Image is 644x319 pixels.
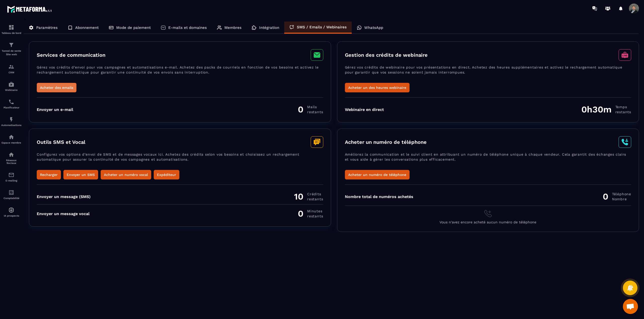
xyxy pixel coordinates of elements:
[63,170,98,179] button: Envoyer un SMS
[603,191,631,202] div: 0
[1,78,21,95] a: automationsautomationsWebinaire
[307,104,323,109] span: Mails
[8,172,14,178] img: email
[345,65,631,83] p: Gérez vos crédits de webinaire pour vos présentations en direct. Achetez des heures supplémentair...
[345,194,413,199] div: Nombre total de numéros achetés
[1,38,21,60] a: formationformationTunnel de vente Site web
[8,42,14,48] img: formation
[307,214,323,219] span: restants
[345,139,427,145] h3: Acheter un numéro de téléphone
[297,25,347,29] p: SMS / Emails / Webinaires
[612,192,631,197] span: Téléphone
[612,197,631,202] span: Nombre
[37,170,61,179] button: Recharger
[345,170,410,179] button: Acheter un numéro de téléphone
[345,52,428,58] h3: Gestion des crédits de webinaire
[1,49,21,56] p: Tunnel de vente Site web
[37,152,323,170] p: Configurez vos options d’envoi de SMS et de messages vocaux ici. Achetez des crédits selon vos be...
[1,60,21,78] a: formationformationCRM
[298,208,323,219] div: 0
[307,209,323,214] span: minutes
[1,141,21,144] p: Espace membre
[8,64,14,70] img: formation
[224,25,242,30] p: Membres
[8,24,14,30] img: formation
[615,104,631,109] span: Temps
[1,148,21,168] a: social-networksocial-networkRéseaux Sociaux
[345,107,384,112] div: Webinaire en direct
[1,32,21,34] p: Tableau de bord
[116,25,151,30] p: Mode de paiement
[1,124,21,126] p: Automatisations
[294,191,323,202] div: 10
[615,109,631,114] span: restants
[581,104,631,115] div: 0h30m
[298,104,323,115] div: 0
[623,299,638,314] div: Ouvrir le chat
[1,21,21,38] a: formationformationTableau de bord
[1,71,21,74] p: CRM
[345,83,410,92] button: Acheter un des heures webinaire
[1,159,21,164] p: Réseaux Sociaux
[168,25,207,30] p: E-mails et domaines
[37,52,105,58] h3: Services de communication
[307,192,323,197] span: Crédits
[1,113,21,130] a: automationsautomationsAutomatisations
[364,25,383,30] p: WhatsApp
[8,134,14,140] img: automations
[8,152,14,158] img: social-network
[439,220,536,224] span: Vous n'avez encore acheté aucun numéro de téléphone
[36,25,58,30] p: Paramètres
[1,168,21,186] a: emailemailE-mailing
[1,89,21,91] p: Webinaire
[1,197,21,200] p: Comptabilité
[259,25,279,30] p: Intégration
[37,194,91,199] div: Envoyer un message (SMS)
[1,214,21,217] p: IA prospects
[37,65,323,83] p: Gérez vos crédits d’envoi pour vos campagnes et automatisations e-mail. Achetez des packs de cour...
[101,170,151,179] button: Acheter un numéro vocal
[307,109,323,114] span: restants
[154,170,179,179] button: Expéditeur
[307,197,323,202] span: restants
[8,99,14,105] img: scheduler
[8,189,14,196] img: accountant
[1,130,21,148] a: automationsautomationsEspace membre
[345,152,631,170] p: Améliorez la communication et le suivi client en attribuant un numéro de téléphone unique à chaqu...
[75,25,99,30] p: Abonnement
[1,179,21,182] p: E-mailing
[7,5,52,14] img: logo
[37,139,85,145] h3: Outils SMS et Vocal
[37,211,90,216] div: Envoyer un message vocal
[37,107,73,112] div: Envoyer un e-mail
[24,17,639,232] div: >
[8,116,14,122] img: automations
[37,83,76,92] button: Acheter des emails
[8,81,14,87] img: automations
[8,207,14,213] img: automations
[1,186,21,203] a: accountantaccountantComptabilité
[1,106,21,109] p: Planificateur
[1,95,21,113] a: schedulerschedulerPlanificateur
